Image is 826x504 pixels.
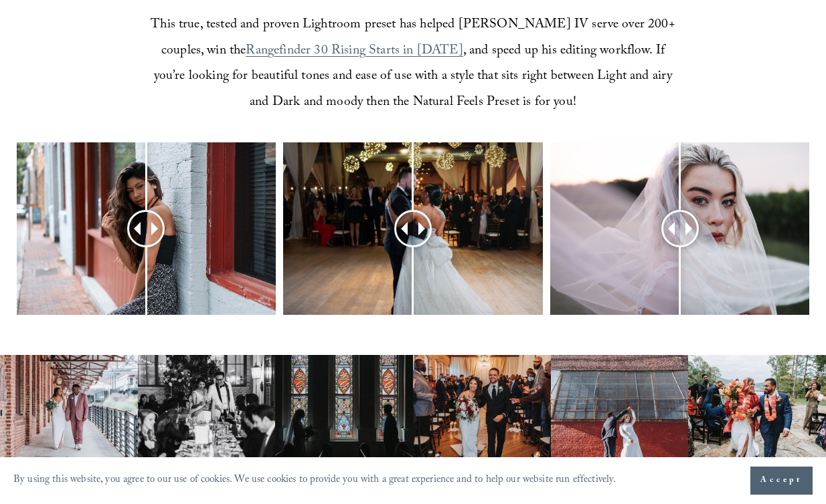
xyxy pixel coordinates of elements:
[151,15,679,63] span: This true, tested and proven Lightroom preset has helped [PERSON_NAME] IV serve over 200+ couples...
[688,355,826,459] img: Breathtaking mountain wedding venue in NC
[760,474,803,487] span: Accept
[13,471,616,491] p: By using this website, you agree to our use of cookies. We use cookies to provide you with a grea...
[154,41,676,115] span: , and speed up his editing workflow. If you’re looking for beautiful tones and ease of use with a...
[750,467,813,495] button: Accept
[413,355,551,459] img: Rustic Raleigh wedding venue couple down the aisle
[275,355,413,459] img: Elegant bride and groom first look photography
[138,355,276,459] img: Best Raleigh wedding venue reception toast
[246,41,463,63] a: Rangefinder 30 Rising Starts in [DATE]
[551,355,689,459] img: Raleigh wedding photographer couple dance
